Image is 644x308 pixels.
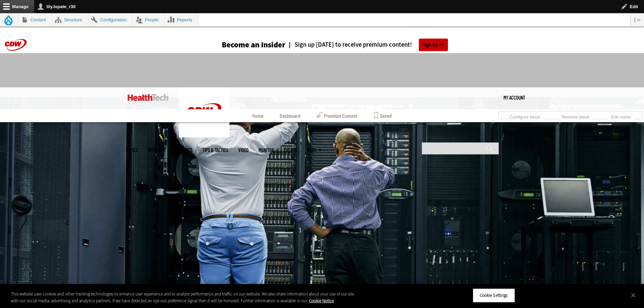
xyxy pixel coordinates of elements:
a: Structure [52,13,88,26]
a: Home [252,109,263,122]
a: Events [284,148,297,153]
div: This website uses cookies and other tracking technologies to enhance user experience and to analy... [11,291,354,304]
iframe: advertisement [199,60,445,90]
button: Vertical orientation [631,13,644,26]
img: Home [128,94,169,101]
a: Video [238,148,249,153]
a: Become an Insider [196,41,285,49]
a: People [133,13,165,26]
span: More [307,148,321,153]
a: Configuration [88,13,132,26]
span: Specialty [148,148,166,153]
a: More information about your privacy [309,298,334,304]
span: Topics [126,148,138,153]
img: Home [179,87,230,137]
a: Sign up [DATE] to receive premium content! [285,42,412,48]
a: Tips & Tactics [202,148,228,153]
a: MonITor [259,148,274,153]
h3: Become an Insider [222,41,285,49]
button: Cookie Settings [473,288,515,303]
a: Dashboard [280,109,300,122]
a: My Account [503,87,525,108]
a: Saved [374,109,392,122]
a: Reports [165,13,198,26]
a: Edit menu [608,112,634,120]
div: User menu [503,87,525,108]
a: Features [176,148,192,153]
button: Close [626,288,641,303]
a: Content [18,13,52,26]
a: Sign Up [419,39,448,51]
a: CDW [179,132,230,139]
a: Premium Content [317,109,358,122]
a: Configure block [507,112,543,120]
a: Remove block [559,112,592,120]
